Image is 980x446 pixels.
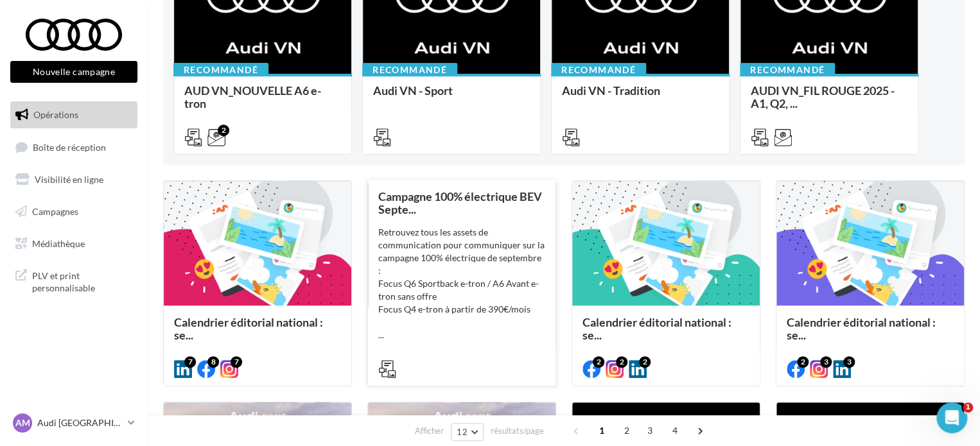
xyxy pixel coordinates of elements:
[8,166,140,193] a: Visibilité en ligne
[562,83,660,98] span: Audi VN - Tradition
[491,425,544,437] span: résultats/page
[616,356,627,368] div: 2
[936,402,967,433] iframe: Intercom live chat
[378,226,545,341] div: Retrouvez tous les assets de communication pour communiquer sur la campagne 100% électrique de se...
[640,420,660,441] span: 3
[207,356,219,368] div: 8
[415,425,444,437] span: Afficher
[184,356,196,368] div: 7
[963,402,973,413] span: 1
[174,315,323,342] span: Calendrier éditorial national : se...
[8,262,140,300] a: PLV et print personnalisable
[10,411,137,435] a: AM Audi [GEOGRAPHIC_DATA]
[378,189,542,216] span: Campagne 100% électrique BEV Septe...
[639,356,651,368] div: 2
[551,63,646,77] div: Recommandé
[10,61,137,83] button: Nouvelle campagne
[8,198,140,225] a: Campagnes
[843,356,855,368] div: 3
[787,315,936,342] span: Calendrier éditorial national : se...
[32,237,85,248] span: Médiathèque
[33,109,78,120] span: Opérations
[218,124,229,136] div: 2
[33,141,106,152] span: Boîte de réception
[582,315,731,342] span: Calendrier éditorial national : se...
[32,267,132,295] span: PLV et print personnalisable
[591,420,612,441] span: 1
[8,230,140,257] a: Médiathèque
[8,133,140,161] a: Boîte de réception
[593,356,604,368] div: 2
[231,356,242,368] div: 7
[740,63,835,77] div: Recommandé
[15,416,30,429] span: AM
[820,356,832,368] div: 3
[8,101,140,128] a: Opérations
[373,83,453,98] span: Audi VN - Sport
[665,420,685,441] span: 4
[451,423,484,441] button: 12
[362,63,457,77] div: Recommandé
[173,63,268,77] div: Recommandé
[751,83,895,110] span: AUDI VN_FIL ROUGE 2025 - A1, Q2, ...
[37,416,123,429] p: Audi [GEOGRAPHIC_DATA]
[457,427,468,437] span: 12
[617,420,637,441] span: 2
[797,356,809,368] div: 2
[32,206,78,217] span: Campagnes
[184,83,321,110] span: AUD VN_NOUVELLE A6 e-tron
[35,174,103,185] span: Visibilité en ligne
